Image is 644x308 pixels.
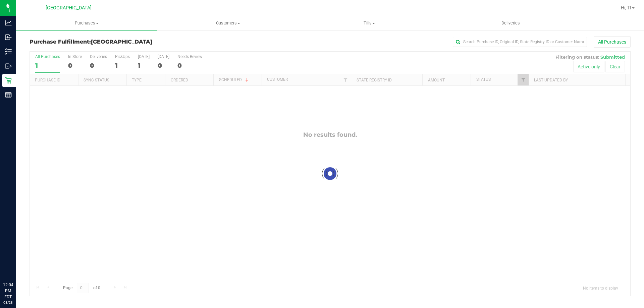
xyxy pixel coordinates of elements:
[5,63,12,69] inline-svg: Outbound
[440,16,581,30] a: Deliveries
[621,5,631,10] span: Hi, T!
[3,282,13,300] p: 12:04 PM EDT
[5,34,12,41] inline-svg: Inbound
[594,36,631,48] button: All Purchases
[16,20,157,26] span: Purchases
[5,19,12,26] inline-svg: Analytics
[16,16,157,30] a: Purchases
[157,16,299,30] a: Customers
[91,39,152,45] span: [GEOGRAPHIC_DATA]
[453,37,587,47] input: Search Purchase ID, Original ID, State Registry ID or Customer Name...
[3,300,13,305] p: 08/28
[299,20,439,26] span: Tills
[30,39,230,45] h3: Purchase Fulfillment:
[492,20,529,26] span: Deliveries
[5,48,12,55] inline-svg: Inventory
[46,5,92,11] span: [GEOGRAPHIC_DATA]
[5,77,12,84] inline-svg: Retail
[5,91,12,98] inline-svg: Reports
[158,20,298,26] span: Customers
[299,16,440,30] a: Tills
[7,254,27,274] iframe: Resource center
